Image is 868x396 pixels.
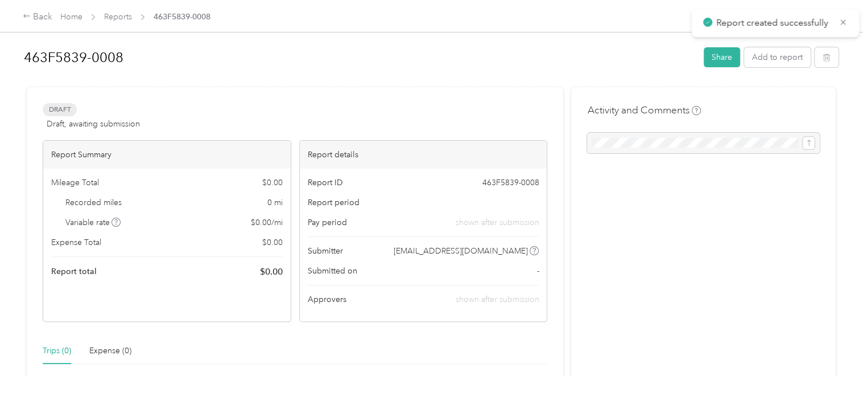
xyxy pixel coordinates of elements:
span: Report total [51,266,97,277]
div: Report Summary [43,141,291,169]
span: $ 0.00 [262,236,283,248]
span: - [536,265,539,277]
div: Report details [300,141,547,169]
span: Report ID [308,177,343,189]
div: Trips (0) [43,345,71,357]
div: Expense (0) [89,345,131,357]
span: 463F5839-0008 [482,177,539,189]
span: Submitter [308,245,343,257]
div: Back [23,10,52,24]
a: Home [60,12,82,22]
h4: Activity and Comments [587,103,701,117]
span: Draft, awaiting submission [47,118,140,130]
span: Approvers [308,293,346,305]
span: shown after submission [455,295,539,304]
span: Report period [308,197,359,209]
span: Draft [43,103,77,116]
span: $ 0.00 / mi [251,217,283,228]
span: Variable rate [65,217,121,228]
button: Share [704,47,740,67]
a: Reports [104,12,132,22]
span: $ 0.00 [260,265,283,279]
span: Expense Total [51,236,101,248]
span: 0 mi [267,197,283,209]
span: Recorded miles [65,197,122,209]
span: 463F5839-0008 [154,11,210,23]
p: Report created successfully [716,16,830,30]
span: shown after submission [455,217,539,228]
span: [EMAIL_ADDRESS][DOMAIN_NAME] [394,245,528,257]
span: Mileage Total [51,177,99,189]
span: Pay period [308,217,347,228]
h1: 463F5839-0008 [24,44,696,71]
span: Submitted on [308,265,357,277]
iframe: Everlance-gr Chat Button Frame [804,332,868,396]
span: $ 0.00 [262,177,283,189]
button: Add to report [744,47,811,67]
